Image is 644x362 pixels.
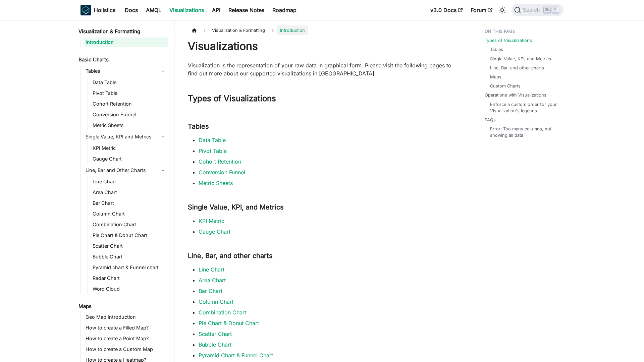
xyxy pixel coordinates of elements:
[91,154,168,164] a: Gauge Chart
[80,5,115,15] a: HolisticsHolistics
[91,188,168,197] a: Area Chart
[188,40,458,53] h1: Visualizations
[490,83,521,89] a: Custom Charts
[91,252,168,261] a: Bubble Chart
[94,6,115,14] b: Holistics
[84,165,168,176] a: Line, Bar and Other Charts
[91,274,168,283] a: Radar Chart
[209,25,268,35] span: Visualization & Formatting
[91,177,168,186] a: Line Chart
[91,198,168,208] a: Bar Chart
[91,78,168,87] a: Data Table
[91,121,168,130] a: Metric Sheets
[80,5,91,15] img: Holistics
[199,137,226,143] a: Data Table
[91,241,168,251] a: Scatter Chart
[188,203,458,212] h3: Single Value, KPI, and Metrics
[485,117,496,123] a: FAQs
[142,5,165,15] a: AMQL
[268,5,301,15] a: Roadmap
[84,323,168,333] a: How to create a Filled Map?
[552,7,559,13] kbd: K
[521,7,544,13] span: Search
[84,66,168,76] a: Tables
[199,266,224,273] a: Line Chart
[91,88,168,98] a: Pivot Table
[91,209,168,219] a: Column Chart
[84,345,168,354] a: How to create a Custom Map
[277,25,308,35] span: Introduction
[426,5,467,15] a: v3.0 Docs
[188,25,458,35] nav: Breadcrumbs
[199,277,226,284] a: Area Chart
[490,101,557,114] a: Enforce a custom order for your Visualization's legends
[199,330,232,337] a: Scatter Chart
[199,298,233,305] a: Column Chart
[91,231,168,240] a: Pie Chart & Donut Chart
[91,110,168,119] a: Conversion Funnel
[490,74,501,80] a: Maps
[188,94,458,106] h2: Types of Visualizations
[188,25,201,35] a: Home page
[84,38,168,47] a: Introduction
[208,5,224,15] a: API
[91,263,168,272] a: Pyramid chart & Funnel chart
[199,228,230,235] a: Gauge Chart
[188,122,458,131] h3: Tables
[467,5,496,15] a: Forum
[199,288,222,294] a: Bar Chart
[199,218,224,224] a: KPI Metric
[91,284,168,294] a: Word Cloud
[76,55,168,64] a: Basic Charts
[121,5,142,15] a: Docs
[84,334,168,343] a: How to create a Point Map?
[199,352,273,359] a: Pyramid Chart & Funnel Chart
[490,46,503,53] a: Tables
[199,169,245,176] a: Conversion Funnel
[224,5,268,15] a: Release Notes
[188,61,458,77] p: Visualization is the representation of your raw data in graphical form. Please visit the followin...
[199,341,231,348] a: Bubble Chart
[84,131,168,142] a: Single Value, KPI and Metrics
[485,92,546,98] a: Operations with Visualizations
[76,27,168,36] a: Visualization & Formatting
[188,252,458,260] h3: Line, Bar, and other charts
[490,126,557,138] a: Error: Too many columns, not showing all data
[497,5,507,15] button: Switch between dark and light mode (currently light mode)
[76,302,168,311] a: Maps
[199,309,246,316] a: Combination Chart
[84,312,168,322] a: Geo Map Introduction
[512,4,563,16] button: Search (Ctrl+K)
[165,5,208,15] a: Visualizations
[199,320,259,326] a: Pie Chart & Donut Chart
[490,65,544,71] a: Line, Bar, and other charts
[199,158,241,165] a: Cohort Retention
[74,20,174,362] nav: Docs sidebar
[490,56,551,62] a: Single Value, KPI, and Metrics
[91,143,168,153] a: KPI Metric
[485,37,532,44] a: Types of Visualizations
[91,220,168,229] a: Combination Chart
[199,180,233,186] a: Metric Sheets
[199,147,227,154] a: Pivot Table
[91,99,168,109] a: Cohort Retention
